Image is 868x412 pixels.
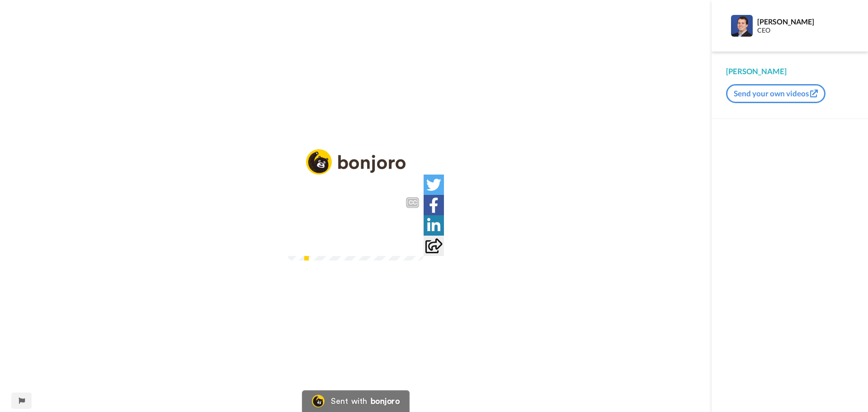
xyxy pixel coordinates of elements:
div: [PERSON_NAME] [757,17,853,26]
div: Sent with [331,397,367,405]
img: Full screen [406,239,415,248]
div: CC [407,198,418,207]
div: CEO [757,27,853,34]
img: logo_full.png [306,149,406,175]
img: Bonjoro Logo [312,395,325,407]
span: 10:38 [294,238,310,249]
div: bonjoro [371,397,400,405]
span: / [312,238,315,249]
img: Profile Image [731,15,753,37]
a: Bonjoro LogoSent withbonjoro [302,390,410,412]
div: [PERSON_NAME] [726,66,854,77]
span: 15:53 [317,238,333,249]
button: Send your own videos [726,84,826,103]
